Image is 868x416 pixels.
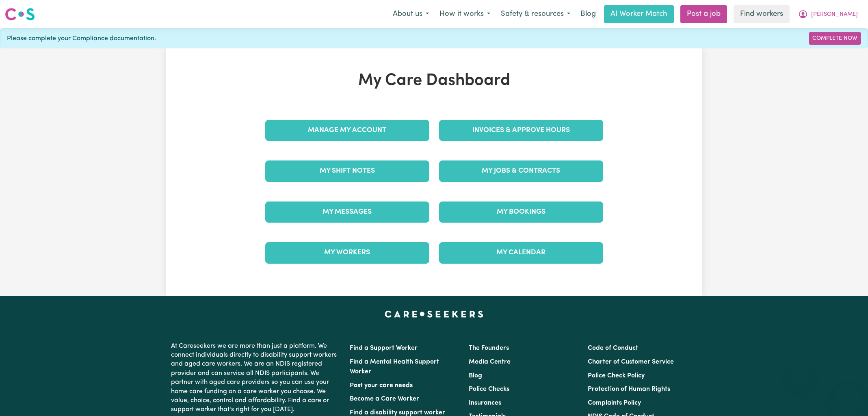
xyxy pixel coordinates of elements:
a: Protection of Human Rights [588,386,670,392]
a: My Workers [265,242,429,263]
a: My Shift Notes [265,160,429,182]
a: Become a Care Worker [350,396,419,402]
a: Find a Mental Health Support Worker [350,359,439,375]
a: Code of Conduct [588,345,638,351]
button: My Account [793,6,863,23]
a: Find workers [734,5,790,23]
iframe: Close message [792,364,808,380]
a: Police Checks [469,386,509,392]
a: Careseekers home page [385,311,483,317]
a: Post a job [680,5,727,23]
a: Insurances [469,400,501,406]
img: Careseekers logo [5,7,35,22]
a: Careseekers logo [5,5,35,24]
a: Blog [576,5,601,23]
a: Post your care needs [350,382,413,389]
button: About us [387,6,434,23]
iframe: Button to launch messaging window [836,383,862,409]
a: Complete Now [809,32,861,45]
a: Find a disability support worker [350,409,445,416]
span: [PERSON_NAME] [811,10,858,19]
a: My Messages [265,201,429,223]
a: Invoices & Approve Hours [439,120,603,141]
a: Complaints Policy [588,400,641,406]
a: AI Worker Match [604,5,674,23]
a: Charter of Customer Service [588,359,674,365]
a: The Founders [469,345,509,351]
button: How it works [434,6,496,23]
a: Blog [469,373,482,379]
a: Find a Support Worker [350,345,418,351]
h1: My Care Dashboard [260,71,608,91]
a: Media Centre [469,359,511,365]
a: Manage My Account [265,120,429,141]
span: Please complete your Compliance documentation. [7,34,156,43]
button: Safety & resources [496,6,576,23]
a: My Jobs & Contracts [439,160,603,182]
a: My Calendar [439,242,603,263]
a: Police Check Policy [588,373,645,379]
a: My Bookings [439,201,603,223]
